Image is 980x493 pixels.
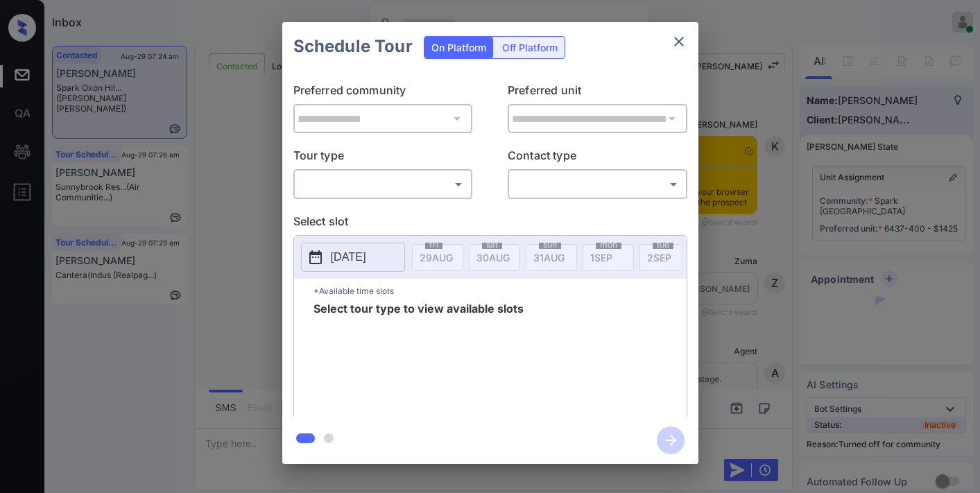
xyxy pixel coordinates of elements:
p: Select slot [293,213,687,235]
p: Tour type [293,147,473,169]
div: Off Platform [495,37,565,58]
div: On Platform [424,37,493,58]
button: [DATE] [301,243,405,272]
button: close [665,28,693,55]
p: *Available time slots [313,279,687,303]
p: Contact type [508,147,687,169]
p: [DATE] [331,249,366,266]
span: Select tour type to view available slots [313,303,524,414]
h2: Schedule Tour [282,22,424,71]
p: Preferred unit [508,82,687,104]
p: Preferred community [293,82,473,104]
